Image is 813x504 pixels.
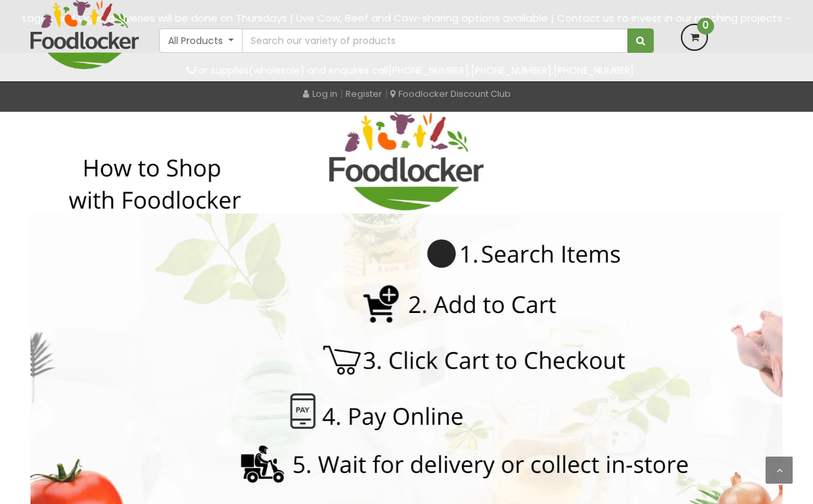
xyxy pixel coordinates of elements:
a: Register [346,87,382,100]
span: | [385,87,388,100]
input: Search our variety of products [242,28,628,53]
a: Log in [303,87,337,100]
button: All Products [159,28,243,53]
span: 0 [697,18,714,35]
span: | [340,87,343,100]
a: Foodlocker Discount Club [390,87,511,100]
